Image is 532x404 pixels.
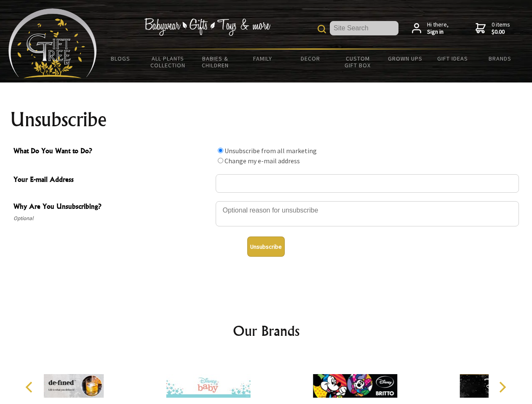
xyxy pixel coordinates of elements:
a: BLOGS [97,50,144,67]
a: Babies & Children [192,50,239,74]
span: Why Are You Unsubscribing? [13,201,211,213]
span: Optional [13,213,211,223]
textarea: Why Are You Unsubscribing? [216,201,519,226]
h2: Our Brands [17,321,516,341]
input: Site Search [330,21,398,35]
a: Gift Ideas [429,50,476,67]
img: Babywear - Gifts - Toys & more [144,18,270,36]
img: product search [318,25,326,33]
input: Your E-mail Address [216,174,519,193]
a: Family [239,50,287,67]
a: Grown Ups [381,50,429,67]
button: Unsubscribe [247,237,285,257]
span: Hi there, [427,21,449,36]
a: All Plants Collection [144,50,192,74]
button: Previous [21,378,40,396]
input: What Do You Want to Do? [218,158,223,163]
a: Hi there,Sign in [412,21,449,36]
label: Change my e-mail address [225,157,300,165]
h1: Unsubscribe [10,109,522,130]
a: 0 items$0.00 [476,21,510,36]
img: Babyware - Gifts - Toys and more... [8,8,97,78]
span: 0 items [492,21,510,36]
input: What Do You Want to Do? [218,148,223,153]
span: What Do You Want to Do? [13,146,211,158]
label: Unsubscribe from all marketing [225,146,317,155]
span: Your E-mail Address [13,174,211,186]
strong: Sign in [427,28,449,36]
a: Custom Gift Box [334,50,382,74]
a: Brands [476,50,524,67]
button: Next [493,378,511,396]
a: Decor [286,50,334,67]
strong: $0.00 [492,28,510,36]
